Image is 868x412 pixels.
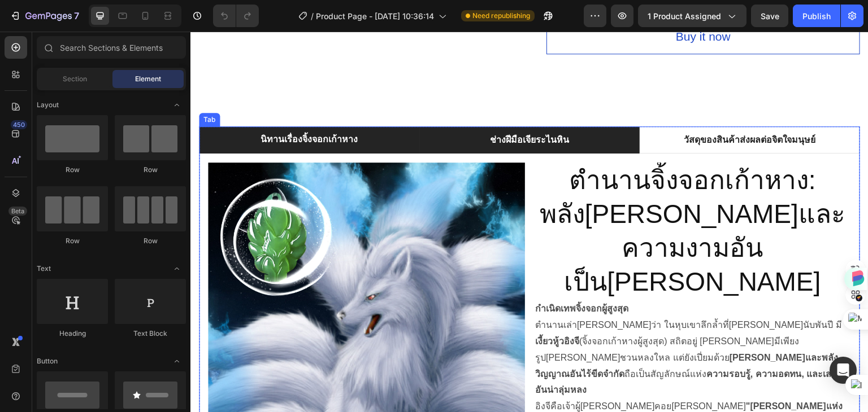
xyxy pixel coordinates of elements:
div: Tab [11,83,27,93]
span: Toggle open [168,96,186,114]
p: ตำนานเล่า[PERSON_NAME]ว่า ในหุบเขาลึกล้ำที่[PERSON_NAME]นับพันปี มี (จิ้งจอกเก้าหางผู้สูงสุด) สถิ... [345,286,659,367]
div: Row [115,236,186,246]
div: Row [115,165,186,175]
div: Row [37,165,108,175]
span: Toggle open [168,260,186,278]
strong: [PERSON_NAME]และพลังวิญญาณอันไร้ขีดจำกัด [345,321,648,347]
div: Beta [8,207,27,216]
button: Save [751,5,788,27]
div: Publish [802,10,831,22]
span: 1 product assigned [648,10,721,22]
span: Save [761,11,779,21]
div: Text Block [115,328,186,339]
input: Search Sections & Elements [37,36,186,59]
strong: ความรอบรู้, ความอดทน, และเสน่ห์อันน่าลุ่มหลง [345,338,654,363]
span: Toggle open [168,352,186,370]
span: Product Page - [DATE] 10:36:14 [316,10,434,22]
span: Button [37,356,58,366]
p: นิทานเรื่องจิ้งจอกเก้าหาง [70,101,167,115]
strong: กำเนิดเทพจิ้งจอกผู้สูงสุด [345,272,438,282]
button: Publish [793,5,840,27]
div: Row [37,236,108,246]
p: อิงจีคือเจ้าผู้[PERSON_NAME]คอย[PERSON_NAME] ([PERSON_NAME]รักษา[PERSON_NAME]แห่งภพ) [345,367,659,400]
span: Layout [37,100,59,110]
span: / [311,10,314,22]
span: Section [63,74,87,84]
div: Heading [37,328,108,339]
iframe: Design area [190,32,868,412]
strong: เงี้ยวหู้วอิงจี [345,305,389,314]
p: วัสดุของสินค้าส่งผลต่อจิตใจมนุษย์ [493,102,626,115]
span: Need republishing [472,11,530,21]
h2: ตำนานจิ้งจอกเก้าหาง: พลัง[PERSON_NAME]และความงามอันเป็น[PERSON_NAME] [344,131,661,268]
button: 1 product assigned [638,5,747,27]
span: Text [37,264,51,274]
button: 7 [5,5,84,27]
span: Element [135,74,161,84]
p: ช่างฝีมือเจียระไนหิน [300,102,379,115]
div: Undo/Redo [213,5,259,27]
p: 7 [74,9,79,23]
div: Open Intercom Messenger [830,357,857,384]
div: 450 [11,120,27,129]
